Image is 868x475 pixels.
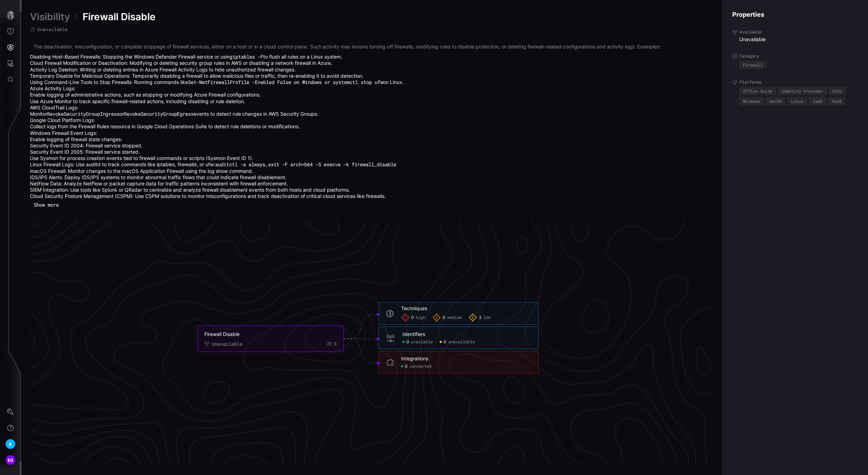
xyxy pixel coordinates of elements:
[83,10,156,23] span: Firewall Disable
[732,29,858,35] label: Available
[402,331,425,337] div: Identifiers
[743,63,763,67] div: Firewall
[30,155,713,161] li: Use Sysmon for process creation events tied to firewall commands or scripts (Sysmon Event ID 1).
[30,54,713,60] li: Disabling Host-Based Firewalls: Stopping the Windows Defender Firewall service or using to flush ...
[30,181,713,187] li: NetFlow Data: Analyze NetFlow or packet capture data for traffic patterns inconsistent with firew...
[30,161,713,168] li: Linux Firewall Logs: Use auditd to track commands like iptables, firewalld, or ufw:
[769,99,782,103] div: macOS
[447,315,462,320] span: medium
[743,89,772,93] div: Office Suite
[233,53,263,60] code: iptables -F
[411,339,433,345] span: available
[832,99,842,103] div: SaaS
[188,79,383,85] code: Set-NetFirewallProfile -Enabled False on Windows or systemctl stop ufw
[406,339,409,345] span: 0
[30,149,713,155] li: Security Event ID 2005: Firewall service started.
[37,26,68,32] span: Unavailable
[334,340,337,347] div: 3
[483,315,491,320] span: low
[204,331,337,337] div: Firewall Disable
[0,452,21,468] button: EG
[30,168,713,174] li: macOS Firewall: Monitor changes to the macOS Application Firewall using the log show command.
[0,436,21,452] button: A
[30,73,713,79] li: Temporary Disable for Malicious Operations: Temporarily disabling a firewall to allow malicious f...
[30,200,63,210] button: Show more
[409,363,431,369] span: connected
[782,89,823,93] div: Identity Provider
[30,85,713,105] li: Azure Activity Logs:
[743,99,760,103] div: Windows
[30,193,713,199] li: Cloud Security Posture Management (CSPM): Use CSPM solutions to monitor misconfigurations and tra...
[405,363,408,369] span: 0
[813,99,822,103] div: IaaS
[739,36,858,43] div: Unavailable
[212,340,242,347] div: Unavailable
[443,315,445,320] span: 0
[401,355,428,362] div: Integrations
[30,111,713,117] li: Monitor or events to detect rule changes in AWS Security Groups.
[832,89,842,93] div: ESXi
[401,305,427,312] div: Techniques
[30,123,713,130] li: Collect logs from the Firewall Rules resource in Google Cloud Operations Suite to detect rule del...
[30,105,713,117] li: AWS CloudTrail Logs:
[30,67,713,73] li: Activity Log Deletion: Writing or deleting entries in Azure Firewall Activity Logs to hide unauth...
[30,174,713,181] li: IDS/IPS Alerts: Deploy IDS/IPS systems to monitor abnormal traffic flows that could indicate fire...
[732,79,858,85] label: Platforms
[448,339,475,345] span: unavailable
[30,79,713,85] li: Using Command-Line Tools to Stop Firewalls: Running commands like on Linux.
[30,92,713,98] li: Enable logging of administrative actions, such as stopping or modifying Azure Firewall configurat...
[30,10,70,23] a: Visibility
[30,98,713,105] li: Use Azure Monitor to track specific firewall-related actions, including disabling or rule deletion.
[30,117,713,130] li: Google Cloud Platform Logs:
[416,315,425,320] span: high
[47,110,119,117] code: RevokeSecurityGroupIngress
[215,161,396,168] code: auditctl -a always,exit -F arch=b64 -S execve -k firewall_disable
[732,53,858,59] label: Category
[791,99,803,103] div: Linux
[411,315,414,320] span: 0
[30,136,713,155] li: Enable logging of firewall state changes:
[30,187,713,193] li: SIEM Integration: Use tools like Splunk or QRadar to centralize and analyze firewall disablement ...
[30,130,713,162] li: Windows Firewall Event Logs:
[33,43,710,50] p: The deactivation, misconfiguration, or complete stoppage of firewall services, either on a host o...
[30,60,713,66] li: Cloud Firewall Modification or Deactivation: Modifying or deleting security group rules in AWS or...
[124,110,194,117] code: RevokeSecurityGroupEgress
[30,143,713,149] li: Security Event ID 2004: Firewall service stopped.
[732,10,858,18] h4: Properties
[8,457,14,464] span: EG
[9,440,12,448] span: A
[444,339,446,345] span: 0
[479,315,482,320] span: 3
